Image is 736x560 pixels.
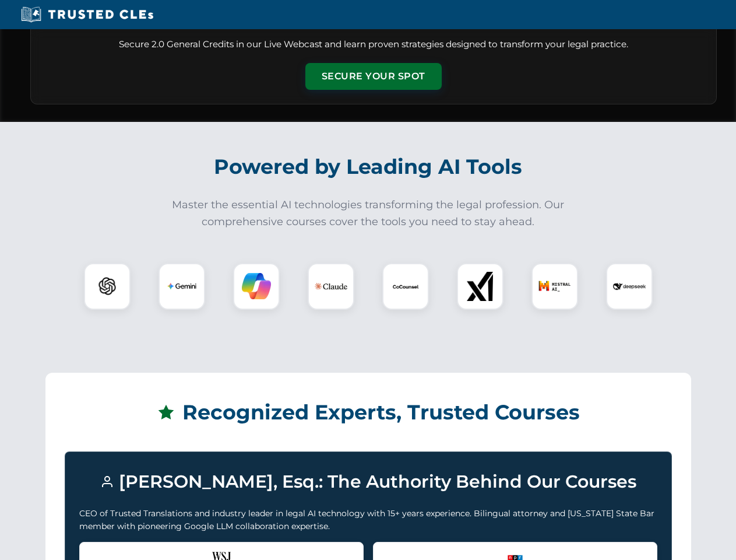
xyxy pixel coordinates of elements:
div: Mistral AI [531,263,578,310]
div: Claude [308,263,354,310]
img: Claude Logo [315,270,347,303]
button: Secure Your Spot [305,63,442,90]
div: ChatGPT [84,263,131,310]
p: Master the essential AI technologies transforming the legal profession. Our comprehensive courses... [164,197,572,230]
img: DeepSeek Logo [613,270,646,303]
h2: Powered by Leading AI Tools [45,146,691,187]
h2: Recognized Experts, Trusted Courses [65,392,672,433]
p: Secure 2.0 General Credits in our Live Webcast and learn proven strategies designed to transform ... [45,38,702,51]
img: Gemini Logo [167,272,196,301]
div: xAI [457,263,503,310]
div: DeepSeek [606,263,653,310]
h3: [PERSON_NAME], Esq.: The Authority Behind Our Courses [79,466,657,498]
div: Gemini [159,263,205,310]
div: CoCounsel [382,263,429,310]
img: xAI Logo [466,272,495,301]
img: Copilot Logo [242,272,271,301]
img: ChatGPT Logo [90,269,124,303]
img: CoCounsel Logo [391,272,420,301]
p: CEO of Trusted Translations and industry leader in legal AI technology with 15+ years experience.... [79,507,657,533]
img: Trusted CLEs [17,6,157,23]
div: Copilot [233,263,280,310]
img: Mistral AI Logo [538,270,571,303]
